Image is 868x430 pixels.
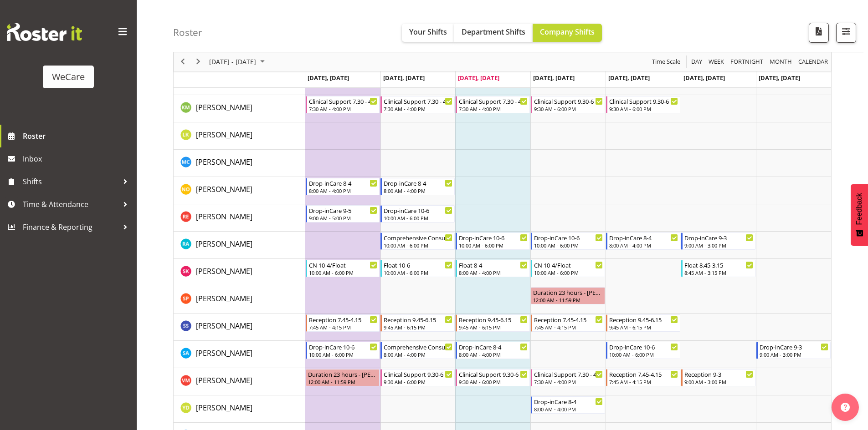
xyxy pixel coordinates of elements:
div: Clinical Support 9.30-6 [609,96,678,106]
div: Sarah Abbott"s event - Drop-inCare 10-6 Begin From Friday, September 26, 2025 at 10:00:00 AM GMT+... [606,342,680,359]
span: [PERSON_NAME] [196,321,252,331]
button: Fortnight [729,56,765,68]
div: Clinical Support 9.30-6 [534,96,603,106]
button: Company Shifts [533,24,602,42]
div: Drop-inCare 8-4 [459,342,528,351]
td: Viktoriia Molchanova resource [174,368,305,395]
td: Mary Childs resource [174,150,305,177]
img: Rosterit website logo [7,23,82,41]
div: Rachna Anderson"s event - Drop-inCare 8-4 Begin From Friday, September 26, 2025 at 8:00:00 AM GMT... [606,233,680,250]
a: [PERSON_NAME] [196,129,252,140]
div: Float 8.45-3.15 [684,260,753,269]
div: Sarah Abbott"s event - Drop-inCare 9-3 Begin From Sunday, September 28, 2025 at 9:00:00 AM GMT+13... [756,342,831,359]
span: [PERSON_NAME] [196,375,252,385]
td: Rachna Anderson resource [174,232,305,259]
div: Clinical Support 9.30-6 [459,369,528,379]
div: 9:30 AM - 6:00 PM [609,105,678,112]
div: Drop-inCare 10-6 [384,206,452,215]
span: Shifts [23,175,118,188]
div: Duration 23 hours - [PERSON_NAME] [308,369,378,379]
span: [PERSON_NAME] [196,157,252,167]
h4: Roster [173,27,202,38]
div: 9:30 AM - 6:00 PM [384,378,452,385]
td: Sarah Abbott resource [174,341,305,368]
div: 7:30 AM - 4:00 PM [459,105,528,112]
div: 8:00 AM - 4:00 PM [459,351,528,358]
button: Next [192,56,205,68]
button: September 2025 [208,56,269,68]
div: 9:00 AM - 5:00 PM [309,214,378,222]
div: Drop-inCare 9-3 [684,233,753,242]
a: [PERSON_NAME] [196,211,252,222]
span: Day [690,56,703,68]
div: Saahit Kour"s event - CN 10-4/Float Begin From Monday, September 22, 2025 at 10:00:00 AM GMT+12:0... [306,260,380,277]
div: Drop-inCare 9-5 [309,206,378,215]
div: Rachel Els"s event - Drop-inCare 9-5 Begin From Monday, September 22, 2025 at 9:00:00 AM GMT+12:0... [306,205,380,223]
div: 12:00 AM - 11:59 PM [308,378,378,385]
div: Rachna Anderson"s event - Drop-inCare 9-3 Begin From Saturday, September 27, 2025 at 9:00:00 AM G... [681,233,755,250]
div: 8:00 AM - 4:00 PM [459,269,528,276]
span: Month [769,56,793,68]
button: Timeline Month [768,56,794,68]
span: calendar [797,56,829,68]
div: Rachna Anderson"s event - Drop-inCare 10-6 Begin From Wednesday, September 24, 2025 at 10:00:00 A... [456,233,530,250]
button: Timeline Week [707,56,726,68]
div: 8:45 AM - 3:15 PM [684,269,753,276]
td: Kishendri Moodley resource [174,95,305,122]
div: Yvonne Denny"s event - Drop-inCare 8-4 Begin From Thursday, September 25, 2025 at 8:00:00 AM GMT+... [531,396,605,414]
button: Filter Shifts [836,23,856,43]
button: Download a PDF of the roster according to the set date range. [809,23,829,43]
div: 9:00 AM - 3:00 PM [684,378,753,385]
div: 7:45 AM - 4:15 PM [534,324,603,331]
div: Kishendri Moodley"s event - Clinical Support 7.30 - 4 Begin From Monday, September 22, 2025 at 7:... [306,96,380,113]
div: CN 10-4/Float [309,260,378,269]
div: Kishendri Moodley"s event - Clinical Support 9.30-6 Begin From Friday, September 26, 2025 at 9:30... [606,96,680,113]
div: Samantha Poultney"s event - Duration 23 hours - Samantha Poultney Begin From Thursday, September ... [531,287,605,304]
div: 10:00 AM - 6:00 PM [384,269,452,276]
div: Viktoriia Molchanova"s event - Clinical Support 7.30 - 4 Begin From Thursday, September 25, 2025 ... [531,369,605,386]
button: Timeline Day [690,56,704,68]
span: Fortnight [729,56,764,68]
div: Comprehensive Consult 8-4 [384,342,452,351]
div: Comprehensive Consult 10-6 [384,233,452,242]
img: help-xxl-2.png [841,403,850,412]
td: Sara Sherwin resource [174,314,305,341]
div: 12:00 AM - 11:59 PM [533,296,603,304]
div: 9:00 AM - 3:00 PM [684,242,753,249]
span: Inbox [23,152,132,166]
div: Reception 7.45-4.15 [309,315,378,324]
a: [PERSON_NAME] [196,348,252,359]
div: Reception 9.45-6.15 [609,315,678,324]
div: Clinical Support 7.30 - 4 [384,96,452,106]
div: Drop-inCare 8-4 [384,178,452,187]
a: [PERSON_NAME] [196,157,252,167]
div: Viktoriia Molchanova"s event - Clinical Support 9.30-6 Begin From Tuesday, September 23, 2025 at ... [380,369,455,386]
div: Sarah Abbott"s event - Drop-inCare 10-6 Begin From Monday, September 22, 2025 at 10:00:00 AM GMT+... [306,342,380,359]
a: [PERSON_NAME] [196,266,252,277]
div: 8:00 AM - 4:00 PM [309,187,378,194]
div: 10:00 AM - 6:00 PM [534,269,603,276]
span: Time & Attendance [23,197,118,211]
div: Saahit Kour"s event - Float 8-4 Begin From Wednesday, September 24, 2025 at 8:00:00 AM GMT+12:00 ... [456,260,530,277]
span: [DATE] - [DATE] [208,56,257,68]
div: 9:30 AM - 6:00 PM [459,378,528,385]
div: Sara Sherwin"s event - Reception 9.45-6.15 Begin From Friday, September 26, 2025 at 9:45:00 AM GM... [606,314,680,332]
div: Rachna Anderson"s event - Drop-inCare 10-6 Begin From Thursday, September 25, 2025 at 10:00:00 AM... [531,233,605,250]
div: Duration 23 hours - [PERSON_NAME] [533,288,603,297]
div: Sara Sherwin"s event - Reception 9.45-6.15 Begin From Tuesday, September 23, 2025 at 9:45:00 AM G... [380,314,455,332]
button: Your Shifts [402,24,454,42]
div: previous period [175,52,190,71]
div: 9:00 AM - 3:00 PM [760,351,828,358]
div: Drop-inCare 9-3 [760,342,828,351]
span: Finance & Reporting [23,220,118,234]
div: Rachel Els"s event - Drop-inCare 10-6 Begin From Tuesday, September 23, 2025 at 10:00:00 AM GMT+1... [380,205,455,223]
div: Viktoriia Molchanova"s event - Clinical Support 9.30-6 Begin From Wednesday, September 24, 2025 a... [456,369,530,386]
a: [PERSON_NAME] [196,293,252,304]
span: Week [708,56,725,68]
td: Yvonne Denny resource [174,395,305,423]
div: Viktoriia Molchanova"s event - Reception 7.45-4.15 Begin From Friday, September 26, 2025 at 7:45:... [606,369,680,386]
div: 8:00 AM - 4:00 PM [534,405,603,413]
span: Feedback [855,193,863,225]
span: Your Shifts [409,27,447,37]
